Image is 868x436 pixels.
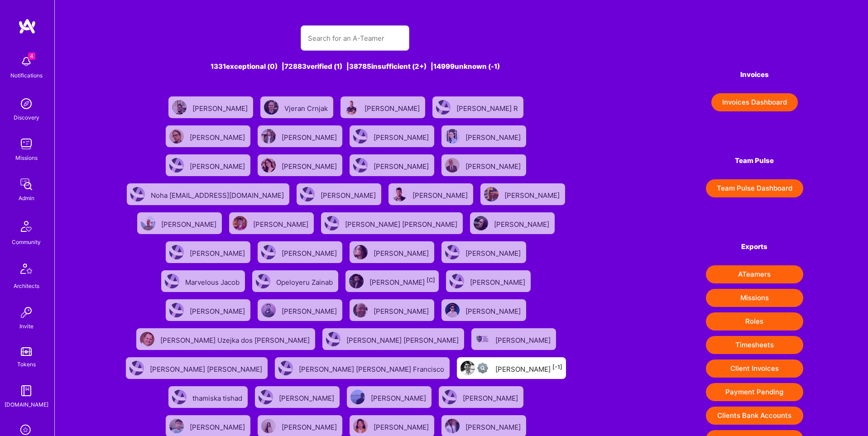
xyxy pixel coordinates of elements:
a: User Avatar[PERSON_NAME] [438,151,530,180]
a: Invoices Dashboard [706,93,803,111]
img: User Avatar [172,390,187,404]
img: User Avatar [436,100,451,115]
div: [PERSON_NAME] [PERSON_NAME] [345,217,459,229]
div: Community [12,237,41,247]
a: User Avatar[PERSON_NAME] [346,238,438,267]
a: User Avatar[PERSON_NAME] [343,383,435,412]
div: [PERSON_NAME] [192,101,249,113]
a: User Avatar[PERSON_NAME] [385,180,477,209]
a: User Avatar[PERSON_NAME] [162,296,254,325]
div: [PERSON_NAME] [374,420,431,432]
a: User Avatar[PERSON_NAME] [346,296,438,325]
div: Admin [19,193,34,203]
input: Search for an A-Teamer [308,27,402,50]
div: thamiska tishad [192,391,244,403]
div: [PERSON_NAME] [374,159,431,171]
img: User Avatar [261,129,276,144]
div: [PERSON_NAME] [190,246,247,258]
div: [PERSON_NAME] [412,188,470,200]
div: Marvelous Jacob [185,275,241,287]
div: [PERSON_NAME] [465,420,523,432]
a: User Avatar[PERSON_NAME] [134,209,225,238]
a: User Avatar[PERSON_NAME] [165,93,257,122]
img: User Avatar [442,390,457,404]
img: teamwork [17,135,35,153]
img: User Avatar [350,390,365,404]
img: User Avatar [169,245,184,259]
div: [PERSON_NAME] [282,130,339,142]
img: Not fully vetted [477,363,488,374]
div: [PERSON_NAME] [253,217,310,229]
img: Community [15,216,37,237]
img: User Avatar [353,419,368,433]
div: Vjeran Crnjak [284,101,330,113]
span: 4 [28,53,35,60]
img: tokens [21,347,32,356]
a: User Avatar[PERSON_NAME] [477,180,569,209]
a: User AvatarOpeloyeru Zainab [249,267,342,296]
div: [PERSON_NAME] [190,130,247,142]
img: User Avatar [261,419,276,433]
a: User Avatar[PERSON_NAME] [466,209,558,238]
a: User Avatar[PERSON_NAME] [PERSON_NAME] [122,354,271,383]
img: User Avatar [445,245,460,259]
a: User AvatarMarvelous Jacob [158,267,249,296]
img: User Avatar [129,361,144,375]
img: User Avatar [353,129,368,144]
img: User Avatar [445,419,460,433]
a: User AvatarNoha [EMAIL_ADDRESS][DOMAIN_NAME] [123,180,293,209]
sup: [-1] [552,364,562,370]
a: User Avatar[PERSON_NAME] [PERSON_NAME] Francisco [271,354,453,383]
img: User Avatar [445,158,460,172]
a: User Avatar[PERSON_NAME] [PERSON_NAME] [317,209,466,238]
div: [DOMAIN_NAME] [5,400,48,409]
button: Timesheets [706,336,803,354]
h4: Team Pulse [706,157,803,165]
img: User Avatar [261,303,276,317]
img: User Avatar [349,274,364,288]
button: Invoices Dashboard [711,93,798,111]
div: [PERSON_NAME] [465,246,523,258]
div: [PERSON_NAME] [470,275,527,287]
div: [PERSON_NAME] [282,304,339,316]
a: User Avatar[PERSON_NAME] [438,238,530,267]
img: User Avatar [392,187,407,201]
sup: [C] [427,277,435,283]
img: Invite [17,303,35,321]
div: [PERSON_NAME] [465,304,523,316]
img: User Avatar [233,216,247,230]
a: User Avatar[PERSON_NAME] [254,296,346,325]
img: logo [18,18,36,34]
img: User Avatar [140,332,154,346]
div: [PERSON_NAME] [465,130,523,142]
img: User Avatar [445,129,460,144]
h4: Invoices [706,71,803,79]
img: User Avatar [169,419,184,433]
img: User Avatar [353,245,368,259]
img: User Avatar [256,274,270,288]
a: User Avatar[PERSON_NAME] [293,180,385,209]
div: [PERSON_NAME] [374,304,431,316]
div: [PERSON_NAME] [463,391,520,403]
div: [PERSON_NAME] [190,420,247,432]
a: User Avatar[PERSON_NAME] [438,122,530,151]
a: User Avatar[PERSON_NAME] [254,238,346,267]
div: Notifications [10,71,43,80]
div: [PERSON_NAME] R [456,101,520,113]
a: User Avatar[PERSON_NAME] [254,151,346,180]
button: Client Invoices [706,359,803,378]
div: [PERSON_NAME] [364,101,422,113]
a: User Avatar[PERSON_NAME] [251,383,343,412]
img: User Avatar [165,274,179,288]
a: User Avatarthamiska tishad [165,383,251,412]
div: Discovery [14,113,39,122]
button: Team Pulse Dashboard [706,179,803,197]
img: User Avatar [172,100,187,115]
img: User Avatar [130,187,145,201]
img: User Avatar [474,216,488,230]
div: [PERSON_NAME] [190,159,247,171]
a: User Avatar[PERSON_NAME] [254,122,346,151]
button: Payment Pending [706,383,803,401]
div: [PERSON_NAME] [279,391,336,403]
